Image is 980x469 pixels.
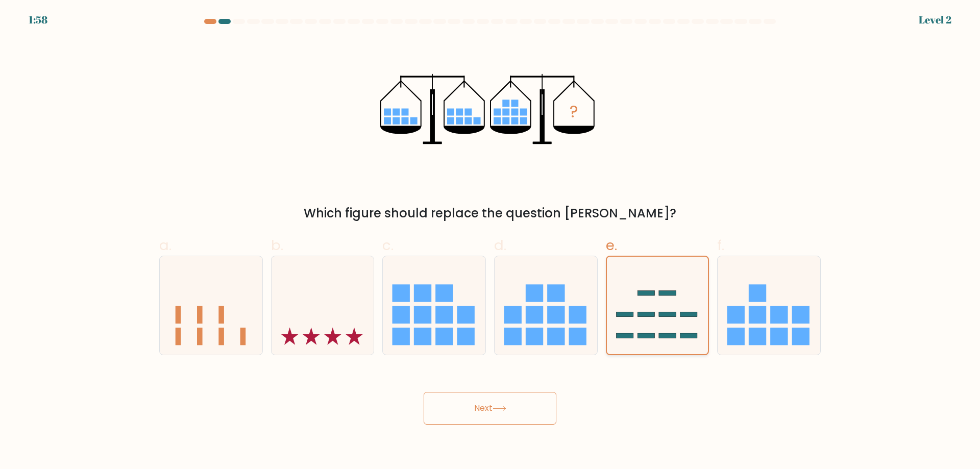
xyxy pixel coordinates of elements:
[159,235,171,255] span: a.
[271,235,283,255] span: b.
[424,392,556,425] button: Next
[382,235,394,255] span: c.
[165,204,815,223] div: Which figure should replace the question [PERSON_NAME]?
[29,12,47,28] div: 1:58
[606,235,617,255] span: e.
[494,235,506,255] span: d.
[919,12,951,28] div: Level 2
[570,100,578,123] tspan: ?
[717,235,724,255] span: f.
